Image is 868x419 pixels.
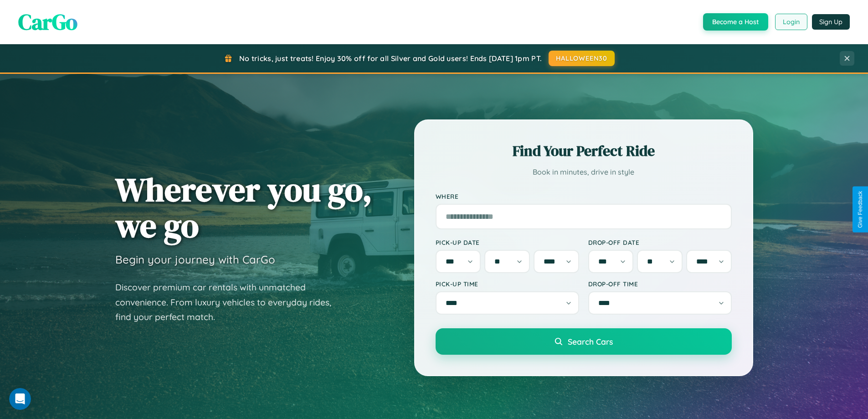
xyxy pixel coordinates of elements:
[436,166,732,179] p: Book in minutes, drive in style
[115,253,275,266] h3: Begin your journey with CarGo
[436,280,579,288] label: Pick-up Time
[115,171,372,243] h1: Wherever you go, we go
[588,280,732,288] label: Drop-off Time
[549,51,615,66] button: HALLOWEEN30
[436,141,732,161] h2: Find Your Perfect Ride
[857,191,863,228] div: Give Feedback
[18,7,77,37] span: CarGo
[9,388,31,410] iframe: Intercom live chat
[436,328,732,355] button: Search Cars
[775,14,807,30] button: Login
[115,280,343,325] p: Discover premium car rentals with unmatched convenience. From luxury vehicles to everyday rides, ...
[436,192,732,200] label: Where
[436,238,579,246] label: Pick-up Date
[703,13,768,31] button: Become a Host
[812,14,850,30] button: Sign Up
[588,238,732,246] label: Drop-off Date
[239,54,542,63] span: No tricks, just treats! Enjoy 30% off for all Silver and Gold users! Ends [DATE] 1pm PT.
[568,336,613,347] span: Search Cars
